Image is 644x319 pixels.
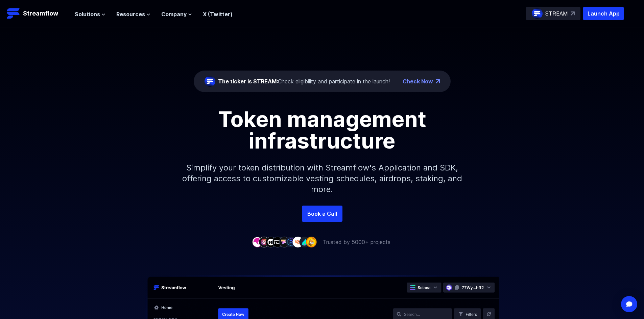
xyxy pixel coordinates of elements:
[265,237,276,247] img: company-3
[116,10,150,18] button: Resources
[252,237,263,247] img: company-1
[218,78,278,85] span: The ticker is STREAM:
[306,237,317,247] img: company-9
[203,11,233,18] a: X (Twitter)
[205,76,215,87] img: streamflow-logo-circle.png
[292,237,303,247] img: company-7
[170,108,474,152] h1: Token management infrastructure
[571,11,575,16] img: top-right-arrow.svg
[545,9,568,18] p: STREAM
[272,237,283,247] img: company-4
[116,10,145,18] span: Resources
[75,10,100,18] span: Solutions
[299,237,310,247] img: company-8
[75,10,105,18] button: Solutions
[436,79,440,83] img: top-right-arrow.png
[161,10,192,18] button: Company
[279,237,290,247] img: company-5
[583,7,624,20] button: Launch App
[218,77,390,85] div: Check eligibility and participate in the launch!
[177,152,468,206] p: Simplify your token distribution with Streamflow's Application and SDK, offering access to custom...
[302,206,342,222] a: Book a Call
[532,8,543,19] img: streamflow-logo-circle.png
[323,238,390,246] p: Trusted by 5000+ projects
[286,237,296,247] img: company-6
[23,9,58,18] p: Streamflow
[526,7,580,20] a: STREAM
[7,7,68,20] a: Streamflow
[259,237,269,247] img: company-2
[621,296,637,312] div: Open Intercom Messenger
[7,7,20,20] img: Streamflow Logo
[161,10,187,18] span: Company
[403,77,433,85] a: Check Now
